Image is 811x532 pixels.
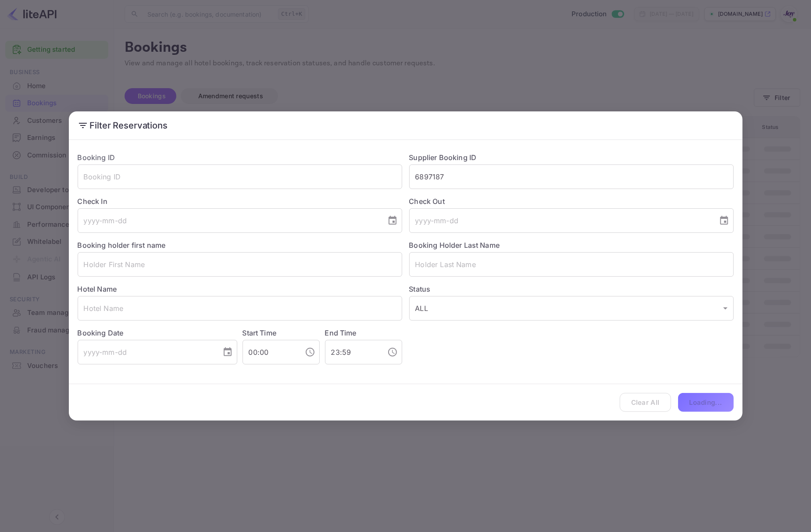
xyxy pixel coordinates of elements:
label: Booking holder first name [78,241,166,250]
label: Check Out [409,196,734,207]
button: Choose date [219,343,236,361]
label: Supplier Booking ID [409,153,477,162]
label: Booking Date [78,328,237,338]
input: Holder Last Name [409,252,734,277]
input: Booking ID [78,164,402,189]
input: hh:mm [243,340,298,364]
input: yyyy-mm-dd [409,208,712,233]
input: yyyy-mm-dd [78,208,380,233]
div: ALL [409,296,734,321]
h2: Filter Reservations [69,111,743,139]
label: Check In [78,196,402,207]
button: Choose date [715,212,733,229]
button: Choose time, selected time is 12:00 AM [301,343,319,361]
input: yyyy-mm-dd [78,340,215,364]
input: Supplier Booking ID [409,164,734,189]
input: hh:mm [325,340,380,364]
button: Choose time, selected time is 11:59 PM [384,343,401,361]
input: Holder First Name [78,252,402,277]
label: Status [409,284,734,294]
input: Hotel Name [78,296,402,321]
button: Choose date [384,212,401,229]
label: End Time [325,328,357,337]
label: Start Time [243,328,277,337]
label: Booking ID [78,153,115,162]
label: Hotel Name [78,285,117,293]
label: Booking Holder Last Name [409,241,500,250]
